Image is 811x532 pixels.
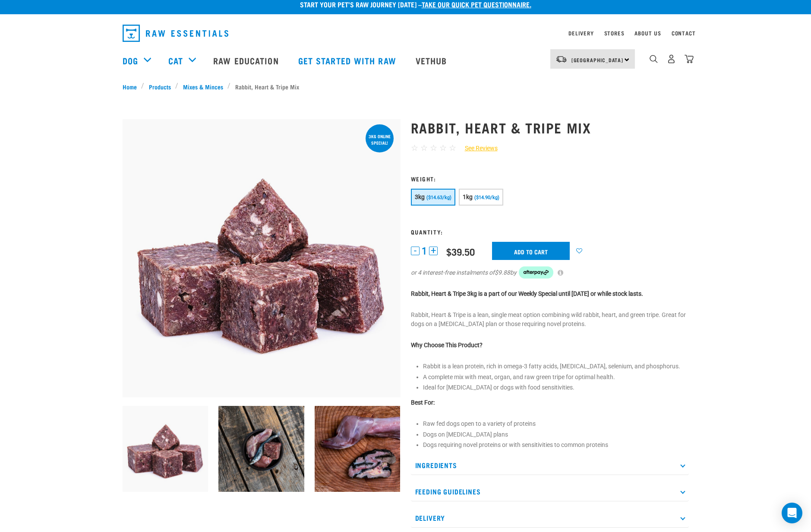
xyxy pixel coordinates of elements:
a: Home [123,82,142,91]
h3: Quantity: [411,228,689,235]
a: Mixes & Minces [178,82,227,91]
strong: Best For: [411,399,435,406]
span: ($14.63/kg) [426,195,451,200]
div: or 4 interest-free instalments of by [411,266,689,279]
li: Ideal for [MEDICAL_DATA] or dogs with food sensitivities. [423,383,689,392]
span: ☆ [449,143,456,153]
a: Raw Education [205,43,289,78]
a: See Reviews [456,144,498,153]
span: [GEOGRAPHIC_DATA] [571,58,624,61]
li: Rabbit is a lean protein, rich in omega-3 fatty acids, [MEDICAL_DATA], selenium, and phosphorus. [423,362,689,371]
p: Feeding Guidelines [411,482,689,501]
h3: Weight: [411,175,689,182]
nav: dropdown navigation [116,21,696,45]
a: Get started with Raw [290,43,407,78]
h1: Rabbit, Heart & Tripe Mix [411,120,689,135]
img: Pilchard Rabbit Leg Veal Fillet WMX [218,406,304,492]
img: 1175 Rabbit Heart Tripe Mix 01 [123,406,208,492]
img: Afterpay [519,266,553,279]
button: + [429,247,438,255]
p: Rabbit, Heart & Tripe is a lean, single meat option combining wild rabbit, heart, and green tripe... [411,310,689,329]
img: user.png [667,54,676,63]
span: 1 [422,247,427,256]
span: $9.88 [495,268,510,277]
span: ☆ [411,143,418,153]
a: Contact [672,32,696,35]
a: take our quick pet questionnaire. [422,2,531,6]
div: $39.50 [446,246,475,257]
a: Cat [168,54,183,67]
button: 3kg ($14.63/kg) [411,189,455,206]
p: Delivery [411,508,689,528]
a: Delivery [568,32,593,35]
nav: breadcrumbs [123,82,689,91]
div: Open Intercom Messenger [782,503,802,523]
button: - [411,247,420,255]
a: Dog [123,54,138,67]
li: Dogs requiring novel proteins or with sensitivities to common proteins [423,440,689,450]
img: home-icon-1@2x.png [650,55,658,63]
img: Display Of Rabbit Meat And Rabbit tripe [315,406,401,492]
img: Raw Essentials Logo [123,25,228,42]
img: van-moving.png [555,55,567,63]
span: 1kg [463,193,473,200]
img: 1175 Rabbit Heart Tripe Mix 01 [123,119,401,397]
li: Dogs on [MEDICAL_DATA] plans [423,430,689,439]
a: Vethub [407,43,458,78]
input: Add to cart [492,242,570,260]
li: A complete mix with meat, organ, and raw green tripe for optimal health. [423,373,689,382]
span: ☆ [420,143,428,153]
p: Ingredients [411,456,689,475]
a: About Us [634,32,661,35]
a: Products [144,82,175,91]
a: Stores [604,32,625,35]
span: ☆ [430,143,437,153]
li: Raw fed dogs open to a variety of proteins [423,419,689,428]
img: home-icon@2x.png [685,54,694,63]
strong: Rabbit, Heart & Tripe 3kg is a part of our Weekly Special until [DATE] or while stock lasts. [411,290,643,297]
strong: Why Choose This Product? [411,342,483,348]
span: 3kg [415,193,425,200]
button: 1kg ($14.90/kg) [459,189,503,206]
span: ($14.90/kg) [474,195,499,200]
span: ☆ [439,143,447,153]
